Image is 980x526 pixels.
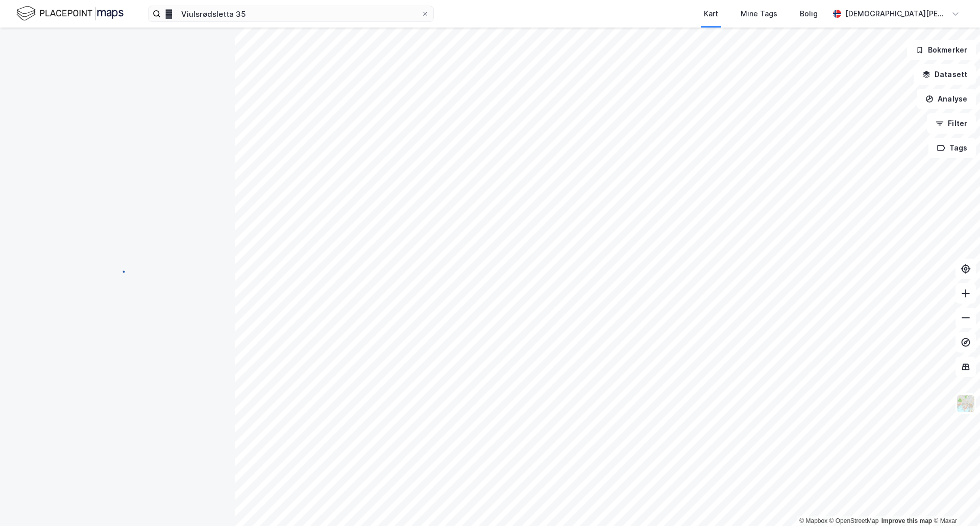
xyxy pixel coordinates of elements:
[929,477,980,526] iframe: Chat Widget
[161,6,421,21] input: Søk på adresse, matrikkel, gårdeiere, leietakere eller personer
[907,40,976,60] button: Bokmerker
[799,517,827,524] a: Mapbox
[929,477,980,526] div: Kontrollprogram for chat
[829,517,879,524] a: OpenStreetMap
[16,5,124,22] img: logo.f888ab2527a4732fd821a326f86c7f29.svg
[800,8,818,20] div: Bolig
[109,263,126,279] img: spinner.a6d8c91a73a9ac5275cf975e30b51cfb.svg
[927,113,976,134] button: Filter
[928,138,976,158] button: Tags
[917,89,976,109] button: Analyse
[741,8,777,20] div: Mine Tags
[914,64,976,85] button: Datasett
[704,8,718,20] div: Kart
[845,8,947,20] div: [DEMOGRAPHIC_DATA][PERSON_NAME]
[881,517,932,524] a: Improve this map
[956,394,975,413] img: Z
